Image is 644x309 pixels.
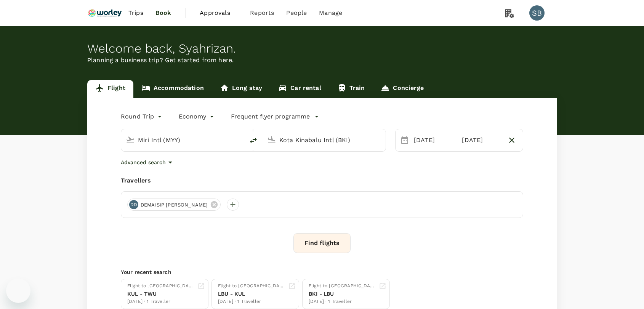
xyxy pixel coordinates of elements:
input: Depart from [138,134,228,146]
div: Flight to [GEOGRAPHIC_DATA] [218,282,285,290]
a: Long stay [212,80,270,98]
button: delete [244,131,263,150]
span: DEMAISIP [PERSON_NAME] [136,201,212,209]
span: Approvals [200,8,238,18]
div: [DATE] · 1 Traveller [127,298,194,306]
span: Manage [319,8,342,18]
a: Car rental [270,80,329,98]
img: Ranhill Worley Sdn Bhd [87,5,122,21]
div: BKI - LBU [309,290,376,298]
a: Accommodation [133,80,212,98]
div: DD [129,200,138,209]
span: Reports [250,8,274,18]
div: [DATE] [411,133,455,148]
div: DDDEMAISIP [PERSON_NAME] [127,199,221,211]
div: LBU - KUL [218,290,285,298]
button: Open [239,139,240,141]
iframe: Button to launch messaging window [6,279,30,303]
a: Flight [87,80,133,98]
p: Your recent search [121,268,523,276]
a: Train [329,80,373,98]
p: Planning a business trip? Get started from here. [87,56,557,65]
a: Concierge [373,80,431,98]
button: Advanced search [121,158,175,167]
button: Open [380,139,382,141]
p: Frequent flyer programme [231,112,310,121]
button: Find flights [293,233,351,253]
div: Travellers [121,176,523,185]
div: [DATE] · 1 Traveller [218,298,285,306]
div: Flight to [GEOGRAPHIC_DATA] [127,282,194,290]
span: Book [155,8,171,18]
div: KUL - TWU [127,290,194,298]
div: Economy [179,110,216,123]
button: Frequent flyer programme [231,112,319,121]
div: [DATE] [459,133,503,148]
div: [DATE] · 1 Traveller [309,298,376,306]
input: Going to [279,134,370,146]
div: Round Trip [121,110,163,123]
div: SB [529,5,545,21]
span: Trips [128,8,143,18]
p: Advanced search [121,159,166,166]
span: People [286,8,307,18]
div: Flight to [GEOGRAPHIC_DATA] [309,282,376,290]
div: Welcome back , Syahrizan . [87,42,557,56]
